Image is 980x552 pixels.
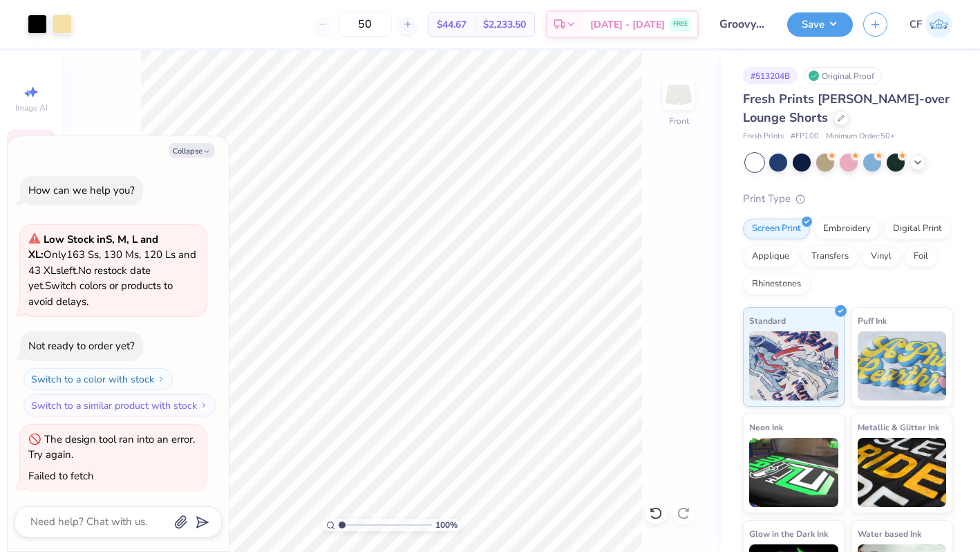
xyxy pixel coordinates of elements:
[709,10,777,38] input: Untitled Design
[669,115,689,127] div: Front
[590,17,665,32] span: [DATE] - [DATE]
[28,183,135,197] div: How can we help you?
[23,368,173,390] button: Switch to a color with stock
[910,11,952,38] a: CF
[200,401,208,410] img: Switch to a similar product with stock
[743,131,784,142] span: Fresh Prints
[862,246,901,267] div: Vinyl
[483,17,526,32] span: $2,233.50
[28,264,151,293] span: No restock date yet.
[169,143,215,158] button: Collapse
[743,91,950,126] span: Fresh Prints [PERSON_NAME]-over Lounge Shorts
[910,17,922,33] span: CF
[743,246,798,267] div: Applique
[28,469,94,483] div: Failed to fetch
[28,232,158,262] strong: Low Stock in S, M, L and XL :
[826,131,895,142] span: Minimum Order: 50 +
[749,438,838,507] img: Neon Ink
[157,375,165,383] img: Switch to a color with stock
[905,246,937,267] div: Foil
[749,313,786,328] span: Standard
[23,394,216,416] button: Switch to a similar product with stock
[28,432,195,462] div: The design tool ran into an error. Try again.
[858,438,947,507] img: Metallic & Glitter Ink
[743,274,810,295] div: Rhinestones
[28,339,135,353] div: Not ready to order yet?
[437,17,467,32] span: $44.67
[884,219,951,239] div: Digital Print
[858,420,939,434] span: Metallic & Glitter Ink
[925,11,952,38] img: Cameryn Freeman
[858,331,947,401] img: Puff Ink
[804,67,882,84] div: Original Proof
[673,19,688,29] span: FREE
[743,191,952,207] div: Print Type
[858,526,921,541] span: Water based Ink
[787,12,853,37] button: Save
[802,246,858,267] div: Transfers
[743,219,810,239] div: Screen Print
[743,67,798,84] div: # 513204B
[665,80,692,108] img: Front
[791,131,819,142] span: # FP100
[858,313,887,328] span: Puff Ink
[749,420,783,434] span: Neon Ink
[749,331,838,401] img: Standard
[814,219,880,239] div: Embroidery
[28,232,196,309] span: Only 163 Ss, 130 Ms, 120 Ls and 43 XLs left. Switch colors or products to avoid delays.
[338,12,392,37] input: – –
[15,102,48,113] span: Image AI
[435,519,458,531] span: 100 %
[749,526,828,541] span: Glow in the Dark Ink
